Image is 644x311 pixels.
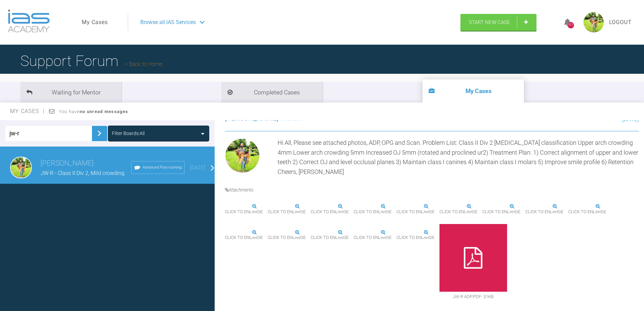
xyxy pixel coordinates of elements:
span: Click to enlarge [311,207,349,217]
div: 911 [568,22,574,28]
a: Logout [609,18,632,27]
span: Click to enlarge [482,207,520,217]
img: profile.png [583,12,604,32]
span: Advanced Post-training [143,164,182,171]
li: My Cases [423,80,524,103]
strong: no unread messages [80,109,128,114]
a: My Cases [82,18,108,27]
img: logo-light.3e3ef733.png [8,9,50,32]
span: Click to enlarge [268,207,306,217]
span: Click to enlarge [397,232,434,243]
span: Click to enlarge [225,232,263,243]
span: Click to enlarge [311,232,349,243]
h1: Support Forum [20,49,162,73]
img: chevronRight.28bd32b0.svg [94,128,105,139]
span: Click to enlarge [568,207,606,217]
span: My Cases [10,108,45,114]
span: Click to enlarge [397,207,434,217]
li: Completed Cases [221,82,323,103]
span: Start New Case [469,19,510,25]
span: JW-R ADP.pdf - 31KB [439,292,507,302]
a: Back to Home [125,61,162,67]
span: Click to enlarge [525,207,563,217]
img: Dipak Parmar [10,157,32,178]
span: Click to enlarge [225,207,263,217]
span: JW-R - Class II Div 2, Mild crowding. [41,170,126,176]
img: Dipak Parmar [225,138,260,173]
li: Waiting for Mentor [20,82,122,103]
input: Enter Case ID or Title [5,126,92,141]
span: Click to enlarge [354,232,391,243]
h3: [PERSON_NAME] [41,158,131,169]
span: [DATE] [190,164,205,171]
a: Start New Case [460,14,536,31]
span: You have [59,109,128,114]
span: Browse all IAS Services [140,18,196,27]
span: Click to enlarge [354,207,391,217]
span: [DATE] [622,115,639,123]
h4: Attachments [225,186,639,194]
div: Hi All, Please see attached photos, ADP, OPG and Scan. Problem List: Class II Div 2 [MEDICAL_DATA... [278,138,639,177]
div: Filter Boards: All [112,130,145,137]
span: Click to enlarge [268,232,306,243]
span: Click to enlarge [439,207,477,217]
